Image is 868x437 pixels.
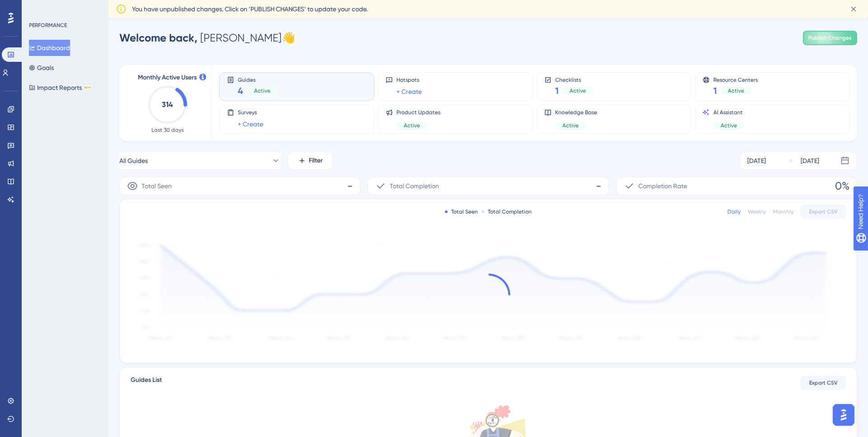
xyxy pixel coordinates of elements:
span: Active [728,87,744,94]
div: [DATE] [747,155,766,166]
span: Hotspots [396,76,422,84]
span: Filter [309,155,323,166]
div: Daily [727,208,741,215]
span: Last 30 days [151,126,184,134]
iframe: UserGuiding AI Assistant Launcher [830,401,857,428]
text: 314 [162,100,173,109]
span: Checklists [555,76,593,83]
span: Need Help? [21,2,57,13]
span: Active [570,87,586,94]
button: Goals [29,60,54,76]
span: 1 [713,84,717,97]
button: Gif picker [28,296,36,303]
h1: UserGuiding [69,9,113,15]
span: Completion Rate [638,181,687,191]
div: Close [159,4,175,20]
button: All Guides [119,152,280,170]
a: + Create [238,119,263,130]
span: 0% [835,179,849,193]
button: Export CSV [801,205,846,219]
span: Total Completion [390,181,439,191]
button: Emoji picker [14,296,21,303]
div: Monthly [773,208,793,215]
span: Guides List [131,375,162,391]
button: Start recording [57,296,65,303]
span: Active [254,87,270,94]
div: Total Seen [445,208,478,215]
span: Active [721,122,737,129]
button: go back [6,4,23,21]
span: You have unpublished changes. Click on ‘PUBLISH CHANGES’ to update your code. [132,4,368,14]
img: Profile image for Simay [38,5,53,19]
span: Surveys [238,109,263,116]
span: Export CSV [809,208,838,215]
span: Product Updates [396,109,440,116]
img: Profile image for Kemal [51,5,66,19]
textarea: Message… [8,277,173,292]
span: 1 [555,84,559,97]
span: Resource Centers [713,76,758,83]
span: - [596,179,601,193]
span: Publish Changes [808,34,852,42]
div: Total Completion [481,208,532,215]
span: - [347,179,353,193]
span: Total Seen [142,181,172,191]
div: [PERSON_NAME] 👋 [119,31,295,45]
button: Impact ReportsBETA [29,79,92,96]
div: BETA [84,85,92,90]
button: Filter [288,152,333,170]
span: Export CSV [809,379,838,386]
span: Welcome back, [119,31,198,44]
span: AI Assistant [713,109,744,116]
span: All Guides [119,155,148,166]
button: Send a message… [155,292,170,307]
span: Active [562,122,579,129]
button: Publish Changes [803,31,857,45]
button: Home [142,4,159,21]
span: Monthly Active Users [138,72,197,83]
span: 4 [238,84,243,97]
span: Active [404,122,420,129]
span: Knowledge Base [555,109,597,116]
div: PERFORMANCE [29,22,67,29]
button: Export CSV [801,376,846,390]
span: Guides [238,76,278,83]
button: Upload attachment [43,296,50,303]
div: Weekly [748,208,766,215]
div: [DATE] [801,155,819,166]
img: Profile image for Diênifer [26,5,40,19]
button: Dashboard [29,40,70,56]
a: + Create [396,86,422,97]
